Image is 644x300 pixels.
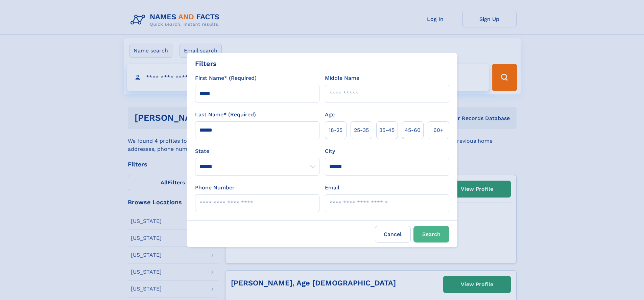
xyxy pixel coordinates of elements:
[325,74,359,82] label: Middle Name
[433,126,444,134] span: 60+
[354,126,369,134] span: 25‑35
[195,147,319,155] label: State
[195,74,257,82] label: First Name* (Required)
[413,226,449,243] button: Search
[325,111,335,119] label: Age
[195,111,256,119] label: Last Name* (Required)
[325,147,335,155] label: City
[375,226,411,243] label: Cancel
[329,126,342,134] span: 18‑25
[405,126,421,134] span: 45‑60
[325,184,339,192] label: Email
[195,184,235,192] label: Phone Number
[195,59,217,69] div: Filters
[379,126,395,134] span: 35‑45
